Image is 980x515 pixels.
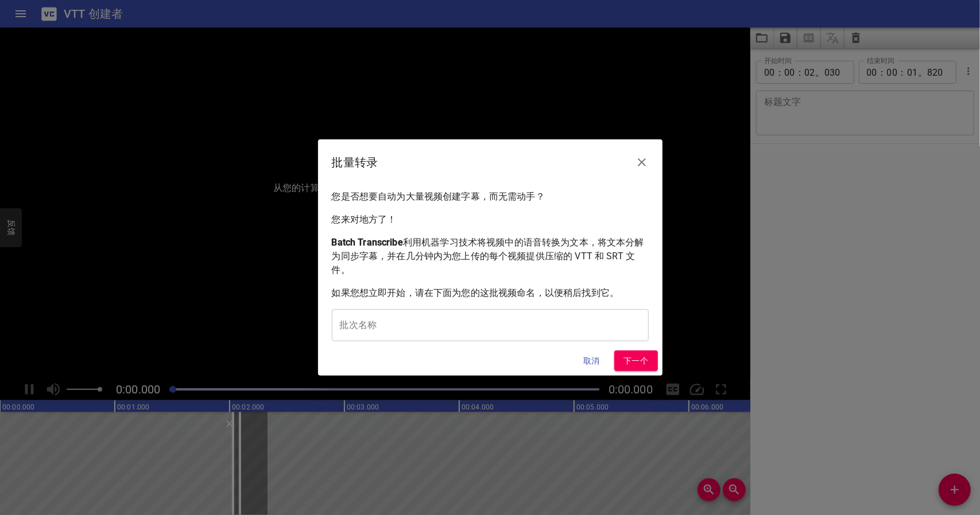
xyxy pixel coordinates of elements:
font: 如果您想立即开始，请在下面为您的这批视频命名，以便稍后找到它。 [332,287,619,298]
font: 利用机器学习技术将视频中的语音转换为文本，将文本分解为同步字幕，并在几分钟内为您上传的每个视频提供压缩的 VTT 和 SRT 文件。 [332,237,644,275]
font: Batch Transcribe [332,237,403,248]
button: 取消 [573,350,610,372]
button: 下一个 [614,350,657,372]
font: 您来对地方了！ [332,214,397,225]
font: 下一个 [623,356,648,365]
font: 批量转录 [332,155,378,169]
button: 关闭 [628,149,656,176]
font: 取消 [583,356,600,365]
input: CSCI 5866 2021年秋季讲座 [332,309,649,341]
font: 您是否想要自动为大量视频创建字幕，而无需动手？ [332,191,545,202]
